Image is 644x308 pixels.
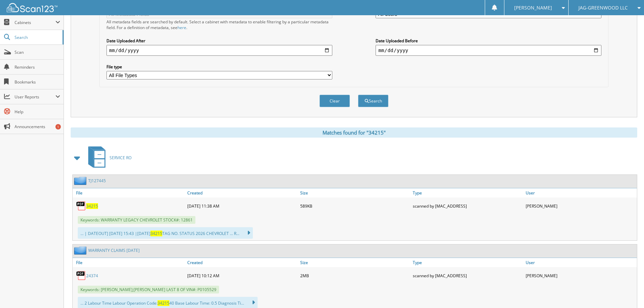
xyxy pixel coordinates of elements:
span: 34215 [158,300,169,306]
span: User Reports [15,94,55,100]
span: Reminders [15,64,60,70]
div: ... | DATEOUT] [DATE] 15:43 |[DATE] TAG NO. STATUS 2026 CHEVROLET ... R... [78,227,253,239]
a: WARRANTY CLAIMS [DATE] [88,247,140,253]
span: Help [15,109,60,115]
img: folder2.png [74,176,88,185]
div: scanned by [MAC_ADDRESS] [411,269,524,282]
span: Announcements [15,124,60,129]
div: 589KB [299,199,411,213]
span: SERVICE RO [110,155,132,161]
div: 1 [55,124,61,129]
button: Search [358,95,388,107]
img: folder2.png [74,246,88,255]
div: [DATE] 11:38 AM [186,199,299,213]
div: [DATE] 10:12 AM [186,269,299,282]
a: Size [299,258,411,267]
span: Keywords: WARRANTY LEGACY CHEVROLET STOCK#: 12861 [78,216,195,224]
span: Keywords: [PERSON_NAME];[PERSON_NAME] LAST 8 OF VIN#: P0105529 [78,286,219,293]
a: User [524,188,637,197]
a: TJ127445 [88,178,106,184]
img: PDF.png [76,201,86,211]
div: [PERSON_NAME] [524,199,637,213]
label: File type [106,64,332,70]
a: here [177,25,186,30]
span: Cabinets [15,20,55,25]
button: Clear [319,95,350,107]
span: Search [15,34,59,40]
a: Type [411,188,524,197]
span: Scan [15,49,60,55]
a: File [73,188,186,197]
img: scan123-logo-white.svg [7,3,57,12]
a: SERVICE RO [84,144,132,171]
div: 2MB [299,269,411,282]
label: Date Uploaded After [106,38,332,44]
input: start [106,45,332,56]
input: end [376,45,601,56]
a: Size [299,188,411,197]
div: Matches found for "34215" [71,127,637,138]
span: [PERSON_NAME] [514,6,552,10]
a: Created [186,258,299,267]
a: 24374 [86,273,98,279]
a: User [524,258,637,267]
label: Date Uploaded Before [376,38,601,44]
div: [PERSON_NAME] [524,269,637,282]
span: Bookmarks [15,79,60,85]
div: All metadata fields are searched by default. Select a cabinet with metadata to enable filtering b... [106,19,332,30]
a: Created [186,188,299,197]
span: 34215 [150,231,162,236]
img: PDF.png [76,270,86,281]
div: scanned by [MAC_ADDRESS] [411,199,524,213]
a: Type [411,258,524,267]
a: File [73,258,186,267]
a: 34215 [86,203,98,209]
span: JAG-GREENWOOD LLC [578,6,628,10]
